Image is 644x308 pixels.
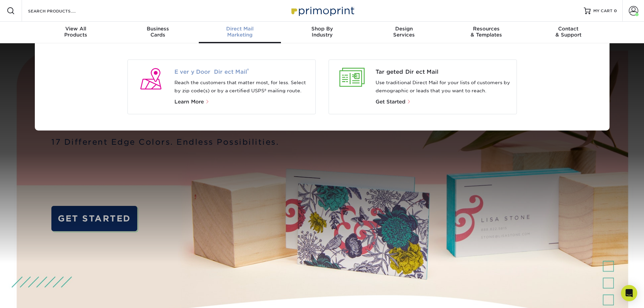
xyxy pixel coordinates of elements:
div: Open Intercom Messenger [621,285,637,301]
span: Resources [445,26,527,32]
a: Learn More [174,99,212,104]
span: Design [363,26,445,32]
span: Business [117,26,199,32]
div: Services [363,26,445,38]
div: & Templates [445,26,527,38]
iframe: Google Customer Reviews [2,287,57,306]
span: Get Started [376,99,405,105]
p: Reach the customers that matter most, for less. Select by zip code(s) or by a certified USPS® mai... [174,79,310,95]
div: & Support [527,26,610,38]
span: Shop By [281,26,363,32]
div: Industry [281,26,363,38]
a: Resources& Templates [445,22,527,43]
span: Learn More [174,99,204,105]
p: Use traditional Direct Mail for your lists of customers by demographic or leads that you want to ... [376,79,511,95]
a: Contact& Support [527,22,610,43]
a: Direct MailMarketing [199,22,281,43]
div: Marketing [199,26,281,38]
div: Products [35,26,117,38]
sup: ® [247,68,249,73]
a: Shop ByIndustry [281,22,363,43]
a: Every Door Direct Mail® [174,68,310,76]
a: View AllProducts [35,22,117,43]
span: Every Door Direct Mail [174,68,310,76]
a: BusinessCards [117,22,199,43]
span: View All [35,26,117,32]
a: Get Started [376,99,411,104]
span: 0 [614,8,617,13]
span: MY CART [593,8,613,14]
span: Contact [527,26,610,32]
a: DesignServices [363,22,445,43]
span: Direct Mail [199,26,281,32]
input: SEARCH PRODUCTS..... [27,7,93,15]
img: Primoprint [288,3,356,18]
div: Cards [117,26,199,38]
a: Targeted Direct Mail [376,68,511,76]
